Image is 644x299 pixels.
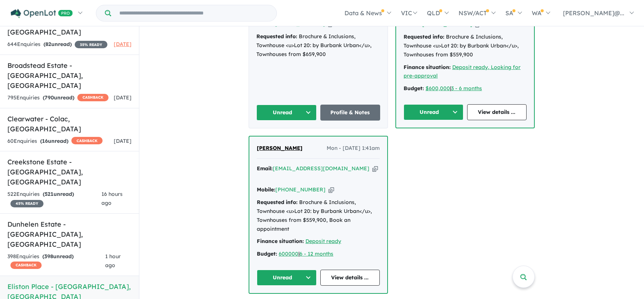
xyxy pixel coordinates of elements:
[77,94,109,101] span: CASHBACK
[257,145,302,151] span: [PERSON_NAME]
[275,186,326,193] a: [PHONE_NUMBER]
[113,5,275,21] input: Try estate name, suburb, builder or developer
[45,94,54,101] span: 790
[257,270,317,286] button: Unread
[404,104,463,120] button: Unread
[404,85,424,92] strong: Budget:
[256,105,317,121] button: Unread
[467,104,527,120] a: View details ...
[273,165,369,172] a: [EMAIL_ADDRESS][DOMAIN_NAME]
[10,262,42,269] span: CASHBACK
[40,138,68,144] strong: ( unread)
[257,250,277,257] strong: Budget:
[10,200,43,207] span: 45 % READY
[320,270,380,286] a: View details ...
[114,138,132,144] span: [DATE]
[404,64,451,70] strong: Finance situation:
[43,94,74,101] strong: ( unread)
[42,138,48,144] span: 16
[42,253,74,260] strong: ( unread)
[7,40,107,49] div: 644 Enquir ies
[45,41,51,47] span: 82
[114,94,132,101] span: [DATE]
[404,33,527,59] div: Brochure & Inclusions, Townhouse <u>Lot 20: by Burbank Urban</u>, Townhouses from $559,900
[404,33,444,40] strong: Requested info:
[45,191,54,197] span: 521
[114,41,132,47] span: [DATE]
[451,85,482,92] a: 3 - 6 months
[257,186,275,193] strong: Mobile:
[7,93,109,102] div: 795 Enquir ies
[257,144,302,153] a: [PERSON_NAME]
[7,190,101,208] div: 522 Enquir ies
[43,191,74,197] strong: ( unread)
[257,198,380,233] div: Brochure & Inclusions, Townhouse <u>Lot 20: by Burbank Urban</u>, Townhouses from $559,900, Book ...
[7,60,132,91] h5: Broadstead Estate - [GEOGRAPHIC_DATA] , [GEOGRAPHIC_DATA]
[257,238,304,244] strong: Finance situation:
[71,137,103,144] span: CASHBACK
[425,85,450,92] a: $600,000
[7,137,103,146] div: 60 Enquir ies
[11,9,73,18] img: Openlot PRO Logo White
[7,219,132,249] h5: Dunhelen Estate - [GEOGRAPHIC_DATA] , [GEOGRAPHIC_DATA]
[404,64,521,79] a: Deposit ready, Looking for pre-approval
[305,238,341,244] a: Deposit ready
[563,9,624,17] span: [PERSON_NAME]@...
[7,252,105,270] div: 398 Enquir ies
[279,250,298,257] a: 600000
[404,84,527,93] div: |
[75,41,107,48] span: 35 % READY
[44,253,53,260] span: 398
[257,199,298,206] strong: Requested info:
[372,165,378,172] button: Copy
[256,32,380,59] div: Brochure & Inclusions, Townhouse <u>Lot 20: by Burbank Urban</u>, Townhouses from $659,900
[101,191,123,206] span: 16 hours ago
[320,105,381,121] a: Profile & Notes
[257,250,380,259] div: |
[329,186,334,194] button: Copy
[7,114,132,134] h5: Clearwater - Colac , [GEOGRAPHIC_DATA]
[257,165,273,172] strong: Email:
[7,157,132,187] h5: Creekstone Estate - [GEOGRAPHIC_DATA] , [GEOGRAPHIC_DATA]
[300,250,333,257] a: 6 - 12 months
[43,41,72,47] strong: ( unread)
[256,33,297,40] strong: Requested info:
[105,253,121,269] span: 1 hour ago
[327,144,380,153] span: Mon - [DATE] 1:41am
